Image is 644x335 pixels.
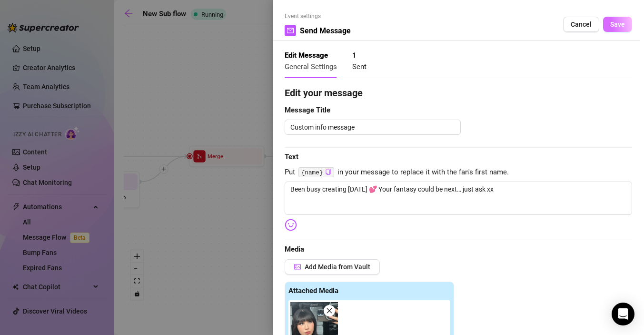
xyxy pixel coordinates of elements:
[285,87,363,99] strong: Edit your message
[285,167,632,178] span: Put in your message to replace it with the fan's first name.
[285,245,304,254] strong: Media
[285,219,297,231] img: svg%3e
[285,51,328,60] strong: Edit Message
[352,62,367,71] span: Sent
[325,169,331,176] button: Click to Copy
[288,286,338,295] strong: Attached Media
[610,20,625,28] span: Save
[325,169,331,175] span: copy
[571,20,592,28] span: Cancel
[603,17,632,32] button: Save
[285,182,632,215] textarea: Been busy creating [DATE] 💕 Your fantasy could be next… just ask xx
[298,167,334,177] code: {name}
[563,17,599,32] button: Cancel
[285,120,461,135] textarea: Custom info message
[287,27,294,34] span: mail
[612,303,634,325] div: Open Intercom Messenger
[285,106,330,114] strong: Message Title
[285,259,380,274] button: Add Media from Vault
[300,25,351,37] span: Send Message
[305,263,370,271] span: Add Media from Vault
[294,264,301,270] span: picture
[285,62,337,71] span: General Settings
[326,307,333,314] span: close
[285,12,351,21] span: Event settings
[285,152,298,161] strong: Text
[352,51,357,60] strong: 1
